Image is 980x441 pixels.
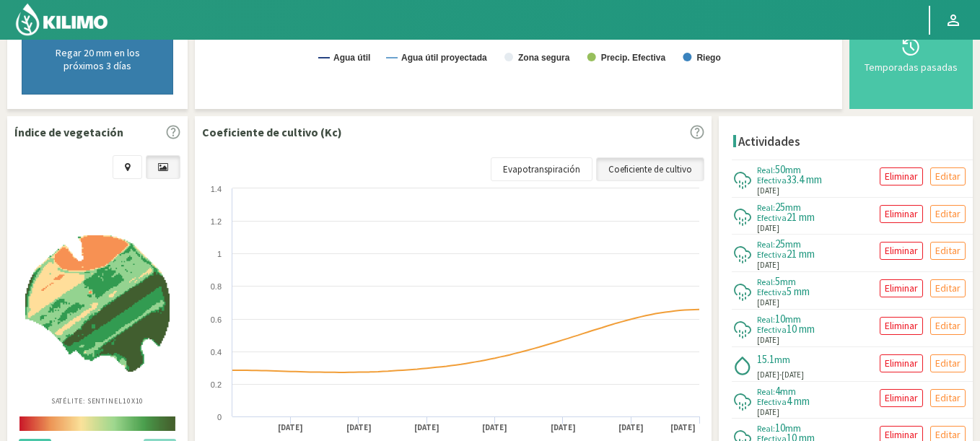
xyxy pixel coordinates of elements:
[757,185,779,197] span: [DATE]
[37,46,158,72] p: Regar 20 mm en los próximos 3 días
[596,157,704,182] a: Coeficiente de cultivo
[861,62,961,72] div: Temporadas pasadas
[885,280,918,297] p: Eliminar
[757,406,779,419] span: [DATE]
[785,163,801,176] span: mm
[885,168,918,185] p: Eliminar
[211,282,222,291] text: 0.8
[757,396,787,407] span: Efectiva
[885,206,918,222] p: Eliminar
[880,205,923,223] button: Eliminar
[211,380,222,389] text: 0.2
[935,280,961,297] p: Editar
[19,416,175,431] img: scale
[757,369,779,381] span: [DATE]
[785,422,801,435] span: mm
[757,239,775,250] span: Real:
[775,274,780,288] span: 5
[930,279,966,297] button: Editar
[880,354,923,372] button: Eliminar
[757,423,775,434] span: Real:
[217,413,222,422] text: 0
[775,421,785,435] span: 10
[211,217,222,226] text: 1.2
[757,276,775,287] span: Real:
[401,53,487,63] text: Agua útil proyectada
[757,222,779,235] span: [DATE]
[14,2,109,37] img: Kilimo
[885,390,918,406] p: Eliminar
[787,322,815,336] span: 10 mm
[930,354,966,372] button: Editar
[935,168,961,185] p: Editar
[757,259,779,271] span: [DATE]
[775,237,785,250] span: 25
[696,53,720,63] text: Riego
[757,287,787,297] span: Efectiva
[757,324,787,335] span: Efectiva
[935,318,961,334] p: Editar
[787,173,822,186] span: 33.4 mm
[202,123,342,141] p: Coeficiente de cultivo (Kc)
[785,313,801,326] span: mm
[757,297,779,309] span: [DATE]
[757,175,787,185] span: Efectiva
[935,206,961,222] p: Editar
[780,385,796,398] span: mm
[787,284,810,298] span: 5 mm
[775,384,780,398] span: 4
[757,202,775,213] span: Real:
[780,275,796,288] span: mm
[935,355,961,372] p: Editar
[775,312,785,326] span: 10
[775,200,785,214] span: 25
[278,422,303,433] text: [DATE]
[123,396,144,406] span: 10X10
[757,249,787,260] span: Efectiva
[518,53,570,63] text: Zona segura
[930,205,966,223] button: Editar
[930,167,966,185] button: Editar
[880,317,923,335] button: Eliminar
[757,212,787,223] span: Efectiva
[880,167,923,185] button: Eliminar
[785,201,801,214] span: mm
[333,53,370,63] text: Agua útil
[880,279,923,297] button: Eliminar
[551,422,576,433] text: [DATE]
[787,394,810,408] span: 4 mm
[757,314,775,325] span: Real:
[211,315,222,324] text: 0.6
[217,250,222,258] text: 1
[491,157,592,182] a: Evapotranspiración
[785,237,801,250] span: mm
[787,210,815,224] span: 21 mm
[782,370,804,380] span: [DATE]
[880,242,923,260] button: Eliminar
[787,247,815,261] span: 21 mm
[779,370,782,380] span: -
[738,135,800,149] h4: Actividades
[14,123,123,141] p: Índice de vegetación
[774,353,790,366] span: mm
[618,422,644,433] text: [DATE]
[885,355,918,372] p: Eliminar
[880,389,923,407] button: Eliminar
[757,386,775,397] span: Real:
[670,422,696,433] text: [DATE]
[346,422,372,433] text: [DATE]
[775,162,785,176] span: 50
[935,243,961,259] p: Editar
[935,390,961,406] p: Editar
[414,422,439,433] text: [DATE]
[930,389,966,407] button: Editar
[757,334,779,346] span: [DATE]
[857,6,966,102] button: Temporadas pasadas
[930,242,966,260] button: Editar
[51,396,144,406] p: Satélite: Sentinel
[25,235,170,372] img: de2ff172-3994-4f49-8bed-cf1c6125ed63_-_sentinel_-_2025-09-12.png
[211,348,222,357] text: 0.4
[482,422,507,433] text: [DATE]
[211,185,222,193] text: 1.4
[930,317,966,335] button: Editar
